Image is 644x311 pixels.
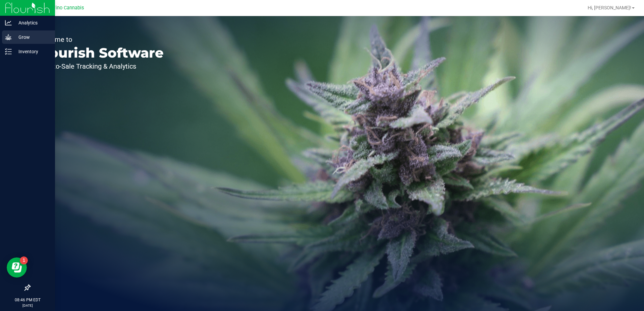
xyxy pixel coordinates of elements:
[3,297,52,303] p: 08:46 PM EDT
[5,48,12,55] inline-svg: Inventory
[5,34,12,41] inline-svg: Grow
[53,5,84,11] span: Fino Cannabis
[20,256,28,264] iframe: Resource center unread badge
[36,63,164,70] p: Seed-to-Sale Tracking & Analytics
[12,33,52,41] p: Grow
[7,257,27,278] iframe: Resource center
[3,303,52,308] p: [DATE]
[12,48,52,56] p: Inventory
[12,19,52,27] p: Analytics
[5,19,12,26] inline-svg: Analytics
[36,46,164,60] p: Flourish Software
[36,36,164,43] p: Welcome to
[588,5,631,10] span: Hi, [PERSON_NAME]!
